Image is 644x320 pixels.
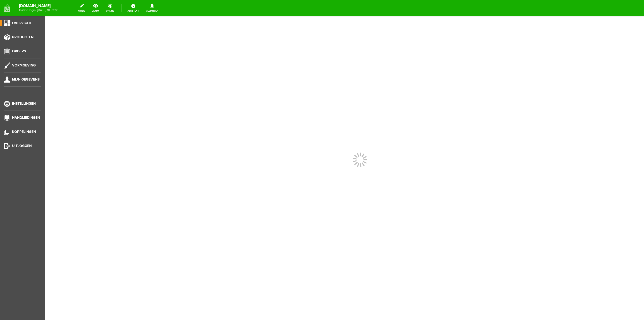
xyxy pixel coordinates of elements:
span: laatste login: [DATE] 10:52:06 [19,9,58,12]
span: Overzicht [12,21,32,25]
span: Orders [12,49,26,53]
a: online [103,3,117,14]
span: Koppelingen [12,130,36,134]
span: Handleidingen [12,116,40,120]
strong: [DOMAIN_NAME] [19,5,58,7]
span: Mijn gegevens [12,77,39,82]
a: Meldingen [143,3,162,14]
span: Instellingen [12,101,36,106]
a: bekijk [89,3,102,14]
span: Vormgeving [12,63,36,67]
span: Uitloggen [12,144,32,148]
a: wijzig [75,3,88,14]
span: Producten [12,35,33,39]
a: Assistent [125,3,142,14]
